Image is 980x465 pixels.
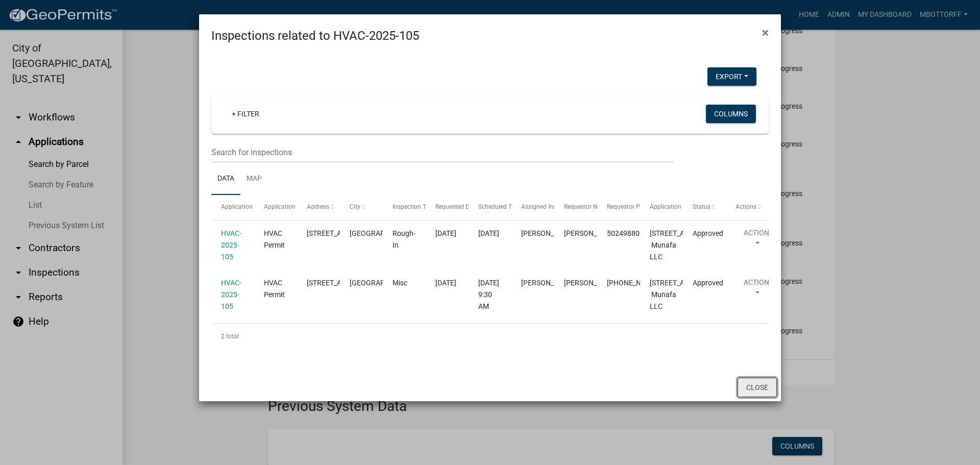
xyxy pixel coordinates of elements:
[478,277,502,312] div: [DATE] 9:30 AM
[650,203,714,210] span: Application Description
[340,195,383,219] datatable-header-cell: City
[706,105,756,123] button: Columns
[297,195,340,219] datatable-header-cell: Address
[307,203,329,210] span: Address
[435,279,456,287] span: 08/13/2025
[693,279,723,287] span: Approved
[597,195,640,219] datatable-header-cell: Requestor Phone
[221,203,253,210] span: Application
[307,279,370,287] span: 443-447 SPRING STREET
[693,203,710,210] span: Status
[426,195,469,219] datatable-header-cell: Requested Date
[478,228,502,239] div: [DATE]
[726,195,769,219] datatable-header-cell: Actions
[693,229,723,237] span: Approved
[254,195,297,219] datatable-header-cell: Application Type
[650,229,780,261] span: 443-447 SPRING STREET 443 Spring Street | Munafa LLC
[478,203,522,210] span: Scheduled Time
[435,203,478,210] span: Requested Date
[211,163,240,195] a: Data
[211,195,254,219] datatable-header-cell: Application
[393,203,436,210] span: Inspection Type
[521,229,576,237] span: larry wallace
[307,229,370,237] span: 443-447 SPRING STREET
[350,229,419,237] span: JEFFERSONVILLE
[383,195,426,219] datatable-header-cell: Inspection Type
[736,228,777,253] button: Action
[469,195,511,219] datatable-header-cell: Scheduled Time
[683,195,726,219] datatable-header-cell: Status
[754,18,777,47] button: Close
[264,229,285,249] span: HVAC Permit
[564,279,619,287] span: MARTIN
[350,203,360,210] span: City
[640,195,683,219] datatable-header-cell: Application Description
[221,279,241,310] a: HVAC-2025-105
[521,203,574,210] span: Assigned Inspector
[707,67,756,86] button: Export
[211,142,673,163] input: Search for inspections
[393,279,407,287] span: Misc
[736,203,756,210] span: Actions
[435,229,456,237] span: 03/28/2025
[221,229,241,261] a: HVAC-2025-105
[738,378,777,397] button: Close
[650,279,780,310] span: 443-447 SPRING STREET 443 Spring Street | Munafa LLC
[224,105,267,123] a: + Filter
[564,203,610,210] span: Requestor Name
[264,203,310,210] span: Application Type
[350,279,419,287] span: JEFFERSONVILLE
[521,279,576,287] span: Jeremy Ramsey
[211,324,769,349] div: 2 total
[564,229,619,237] span: Austin Branstetter
[736,277,777,303] button: Action
[211,27,419,45] h4: Inspections related to HVAC-2025-105
[240,163,268,195] a: Map
[264,279,285,299] span: HVAC Permit
[554,195,597,219] datatable-header-cell: Requestor Name
[607,279,667,287] span: 502-975-9526
[607,229,648,237] span: 5024988008
[607,203,654,210] span: Requestor Phone
[762,26,769,40] span: ×
[511,195,554,219] datatable-header-cell: Assigned Inspector
[393,229,415,249] span: Rough-In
